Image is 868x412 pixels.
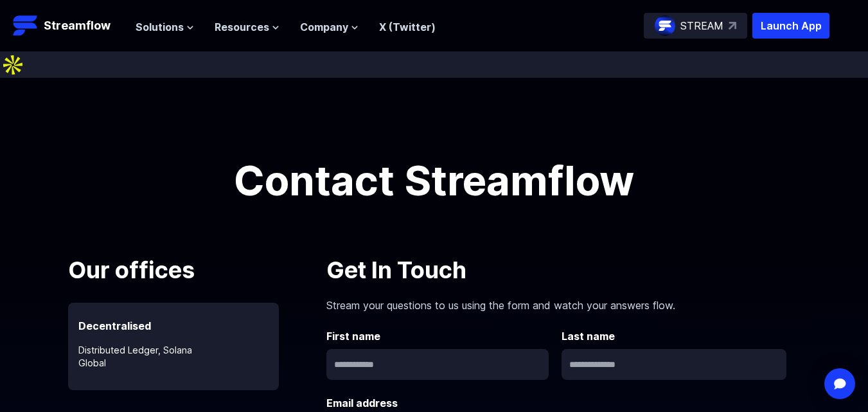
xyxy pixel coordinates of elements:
[655,15,675,36] img: streamflow-logo-circle.png
[13,13,123,39] a: Streamflow
[68,303,279,334] p: Decentralised
[300,19,348,35] span: Company
[326,328,551,344] label: First name
[136,19,184,35] span: Solutions
[44,17,111,35] p: Streamflow
[752,13,829,39] button: Launch App
[379,21,436,33] a: X (Twitter)
[68,334,279,370] p: Distributed Ledger, Solana Global
[13,13,39,39] img: Streamflow Logo
[136,19,194,35] button: Solutions
[215,19,269,35] span: Resources
[326,287,786,313] p: Stream your questions to us using the form and watch your answers flow.
[326,395,786,411] label: Email address
[300,19,359,35] button: Company
[68,253,312,287] p: Our offices
[562,328,786,344] label: Last name
[215,19,279,35] button: Resources
[644,13,747,39] a: STREAM
[824,368,855,399] div: Open Intercom Messenger
[680,18,723,33] p: STREAM
[729,22,736,30] img: top-right-arrow.svg
[145,160,723,201] h1: Contact Streamflow
[326,253,786,287] p: Get In Touch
